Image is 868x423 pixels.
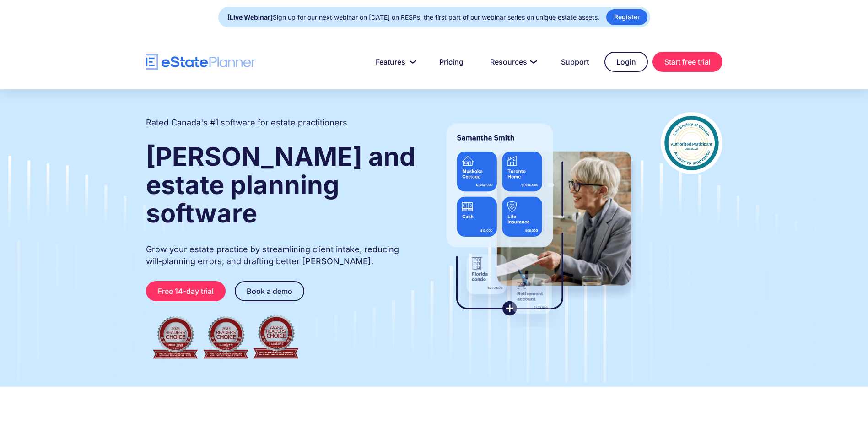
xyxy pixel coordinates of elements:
[146,141,415,229] strong: [PERSON_NAME] and estate planning software
[146,54,256,70] a: home
[652,52,722,72] a: Start free trial
[606,9,647,25] a: Register
[227,13,273,21] strong: [Live Webinar]
[428,53,474,71] a: Pricing
[146,244,417,267] p: Grow your estate practice by streamlining client intake, reducing will-planning errors, and draft...
[146,117,347,129] h2: Rated Canada's #1 software for estate practitioners
[227,11,599,24] div: Sign up for our next webinar on [DATE] on RESPs, the first part of our webinar series on unique e...
[235,281,304,301] a: Book a demo
[550,53,600,71] a: Support
[146,281,226,301] a: Free 14-day trial
[604,52,648,72] a: Login
[365,53,424,71] a: Features
[479,53,545,71] a: Resources
[435,112,642,327] img: estate planner showing wills to their clients, using eState Planner, a leading estate planning so...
